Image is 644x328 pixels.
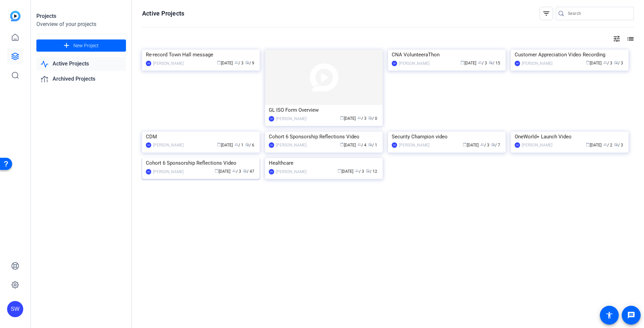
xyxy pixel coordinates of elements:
span: radio [245,60,249,64]
span: calendar_today [337,169,342,173]
span: calendar_today [217,60,221,64]
div: CDM [146,132,256,142]
span: / 3 [480,143,489,147]
span: [DATE] [217,61,233,65]
span: calendar_today [463,142,467,146]
span: [DATE] [463,143,479,147]
span: / 47 [243,169,254,174]
span: / 3 [357,116,366,121]
div: Customer Appreciation Video Recording [515,50,625,60]
div: SW [269,169,274,174]
span: / 7 [491,143,500,147]
div: [PERSON_NAME] [399,60,429,67]
span: group [357,116,361,120]
span: radio [491,142,495,146]
span: [DATE] [586,143,602,147]
span: / 3 [614,61,623,65]
span: radio [366,169,370,173]
div: SW [269,116,274,121]
mat-icon: filter_list [542,9,550,18]
span: radio [245,142,249,146]
div: Re-record Town Hall message [146,50,256,60]
div: SW [146,142,151,148]
div: Cohort 6 Sponsorship Reflections Video [269,132,379,142]
span: / 0 [368,116,377,121]
span: [DATE] [215,169,230,174]
span: / 12 [366,169,377,174]
mat-icon: accessibility [605,311,613,319]
button: New Project [36,39,126,52]
span: group [357,142,361,146]
span: radio [614,60,618,64]
div: SW [392,142,397,148]
span: radio [368,142,372,146]
mat-icon: tune [613,35,621,43]
span: calendar_today [215,169,219,173]
span: / 3 [232,169,241,174]
span: calendar_today [340,142,344,146]
span: radio [489,60,493,64]
span: / 3 [355,169,364,174]
div: [PERSON_NAME] [399,142,429,148]
span: [DATE] [337,169,353,174]
span: radio [368,116,372,120]
span: / 3 [614,143,623,147]
div: SW [392,61,397,66]
span: calendar_today [340,116,344,120]
span: group [478,60,482,64]
a: Archived Projects [36,72,126,86]
a: Active Projects [36,57,126,71]
span: [DATE] [460,61,476,65]
div: [PERSON_NAME] [153,168,184,175]
span: [DATE] [586,61,602,65]
span: group [355,169,359,173]
div: SW [269,142,274,148]
div: [PERSON_NAME] [153,142,184,148]
span: [DATE] [217,143,233,147]
img: blue-gradient.svg [10,11,21,21]
span: New Project [73,42,99,49]
span: / 4 [357,143,366,147]
div: OneWorld+ Launch Video [515,132,625,142]
span: group [232,169,236,173]
span: calendar_today [586,142,590,146]
h1: Active Projects [142,9,184,18]
span: group [603,142,607,146]
div: SW [146,61,151,66]
div: [PERSON_NAME] [276,142,307,148]
mat-icon: list [626,35,634,43]
span: / 3 [478,61,487,65]
span: group [234,60,238,64]
span: calendar_today [586,60,590,64]
span: calendar_today [460,60,464,64]
span: / 1 [234,143,244,147]
input: Search [568,9,629,18]
div: Projects [36,12,126,20]
div: Healthcare [269,158,379,168]
div: [PERSON_NAME] [276,168,307,175]
span: group [603,60,607,64]
div: SW [515,61,520,66]
span: / 6 [245,143,254,147]
div: [PERSON_NAME] [276,115,307,122]
span: / 3 [603,61,612,65]
span: / 9 [245,61,254,65]
div: SW [7,301,23,317]
mat-icon: add [62,42,71,50]
div: [PERSON_NAME] [522,60,552,67]
span: radio [243,169,247,173]
span: / 3 [234,61,244,65]
div: SW [146,169,151,174]
div: [PERSON_NAME] [153,60,184,67]
span: / 2 [603,143,612,147]
div: Overview of your projects [36,20,126,28]
mat-icon: message [627,311,635,319]
div: GL ISO Form Overview [269,105,379,115]
div: Cohort 6 Sponsorship Reflections Video [146,158,256,168]
span: group [234,142,238,146]
div: [PERSON_NAME] [522,142,552,148]
span: / 1 [368,143,377,147]
div: SW [515,142,520,148]
span: calendar_today [217,142,221,146]
span: radio [614,142,618,146]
